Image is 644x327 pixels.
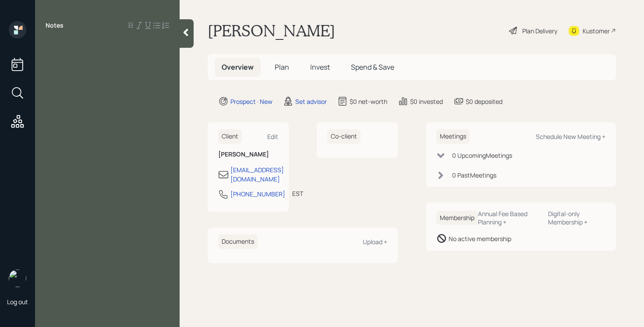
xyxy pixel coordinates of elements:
[295,97,327,106] div: Set advisor
[449,234,511,243] div: No active membership
[466,97,502,106] div: $0 deposited
[452,171,496,180] div: 0 Past Meeting s
[218,151,278,158] h6: [PERSON_NAME]
[218,235,258,249] h6: Documents
[208,21,335,40] h1: [PERSON_NAME]
[452,151,512,160] div: 0 Upcoming Meeting s
[310,62,330,72] span: Invest
[230,189,285,199] div: [PHONE_NUMBER]
[350,97,387,106] div: $0 net-worth
[522,26,557,36] div: Plan Delivery
[275,62,289,72] span: Plan
[230,97,272,106] div: Prospect · New
[583,26,610,36] div: Kustomer
[436,211,478,225] h6: Membership
[292,189,303,198] div: EST
[9,270,26,287] img: retirable_logo.png
[536,132,605,141] div: Schedule New Meeting +
[478,210,541,226] div: Annual Fee Based Planning +
[230,165,284,184] div: [EMAIL_ADDRESS][DOMAIN_NAME]
[363,238,387,246] div: Upload +
[267,132,278,141] div: Edit
[410,97,443,106] div: $0 invested
[218,129,242,144] h6: Client
[327,129,361,144] h6: Co-client
[436,129,470,144] h6: Meetings
[7,298,28,306] div: Log out
[351,62,394,72] span: Spend & Save
[46,21,64,30] label: Notes
[548,210,605,226] div: Digital-only Membership +
[222,62,254,72] span: Overview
